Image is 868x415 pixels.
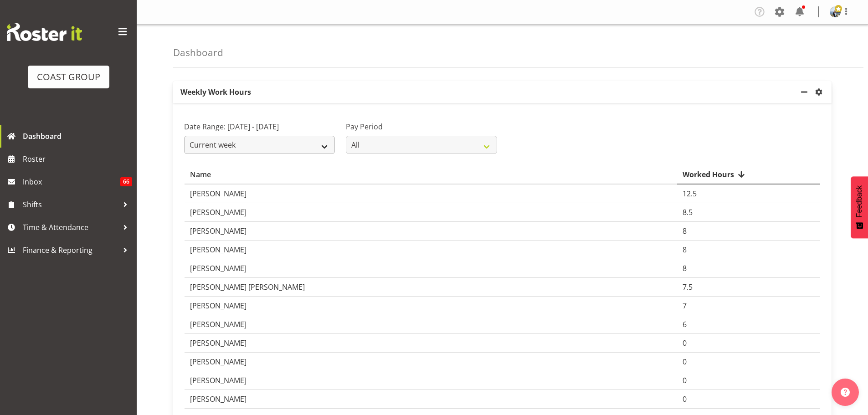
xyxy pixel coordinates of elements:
span: 8 [683,226,687,236]
img: help-xxl-2.png [841,388,850,397]
td: [PERSON_NAME] [185,203,677,222]
span: 66 [120,177,132,186]
span: Dashboard [23,129,132,143]
button: Feedback - Show survey [851,176,868,238]
td: [PERSON_NAME] [185,315,677,334]
span: Name [190,169,211,180]
span: Inbox [23,175,120,189]
span: 8 [683,245,687,255]
span: 7 [683,301,687,311]
td: [PERSON_NAME] [PERSON_NAME] [185,278,677,297]
span: 0 [683,338,687,348]
span: Feedback [855,185,863,217]
td: [PERSON_NAME] [185,371,677,390]
span: Roster [23,152,132,166]
td: [PERSON_NAME] [185,241,677,259]
td: [PERSON_NAME] [185,334,677,353]
span: 12.5 [683,189,697,199]
a: minimize [799,81,813,103]
span: 0 [683,394,687,404]
span: 0 [683,357,687,367]
td: [PERSON_NAME] [185,390,677,409]
img: brittany-taylorf7b938a58e78977fad4baecaf99ae47c.png [830,6,841,17]
td: [PERSON_NAME] [185,259,677,278]
td: [PERSON_NAME] [185,184,677,203]
h4: Dashboard [173,47,223,58]
div: COAST GROUP [37,70,100,84]
td: [PERSON_NAME] [185,222,677,241]
p: Weekly Work Hours [173,81,799,103]
label: Pay Period [346,121,497,132]
span: Finance & Reporting [23,243,118,257]
a: settings [813,87,828,97]
span: 7.5 [683,282,693,292]
span: Time & Attendance [23,220,118,234]
span: 8.5 [683,207,693,217]
span: 8 [683,263,687,273]
td: [PERSON_NAME] [185,297,677,315]
img: Rosterit website logo [7,23,82,41]
span: 6 [683,319,687,329]
td: [PERSON_NAME] [185,353,677,371]
span: Shifts [23,198,118,211]
span: 0 [683,375,687,385]
label: Date Range: [DATE] - [DATE] [184,121,335,132]
span: Worked Hours [683,169,734,180]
